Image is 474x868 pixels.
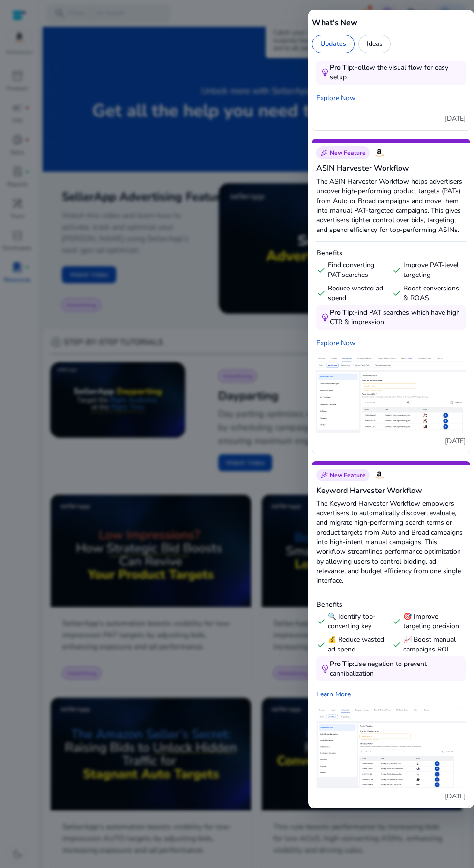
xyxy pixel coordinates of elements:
p: [DATE] [316,114,466,124]
h5: Keyword Harvester Workflow [316,485,466,496]
h6: Benefits [316,248,466,258]
span: check [392,617,401,626]
div: 🔍 Identify top-converting key [316,612,388,631]
h5: What's New [312,17,470,29]
span: Pro Tip: [330,659,354,668]
span: celebration [320,471,328,479]
p: [DATE] [316,436,466,446]
img: Amazon [373,147,385,159]
a: Learn More [316,689,466,699]
div: Improve PAT-level targeting [392,260,463,280]
p: The Keyword Harvester Workflow empowers advertisers to automatically discover, evaluate, and migr... [316,499,466,586]
div: Use negation to prevent cannibalization [330,659,462,679]
div: Ideas [358,35,391,53]
div: 📈 Boost manual campaigns ROI [392,635,463,654]
span: check [316,617,326,626]
div: Find PAT searches which have high CTR & impression [330,308,462,327]
div: Boost conversions & ROAS [392,284,463,303]
span: New Feature [330,471,366,479]
h5: ASIN Harvester Workflow [316,162,466,174]
img: Amazon [373,469,385,481]
span: emoji_objects [320,664,330,674]
a: Explore Now [316,93,466,103]
span: Pro Tip: [330,308,354,317]
img: ASIN Harvester Workflow [316,356,466,433]
span: celebration [320,149,328,157]
div: 💰 Reduce wasted ad spend [316,635,388,654]
span: emoji_objects [320,313,330,322]
span: check [392,265,401,275]
span: check [316,289,326,298]
p: The ASIN Harvester Workflow helps advertisers uncover high-performing product targets (PATs) from... [316,177,466,235]
div: 🎯 Improve targeting precision [392,612,463,631]
span: Pro Tip: [330,63,354,72]
span: check [316,265,326,275]
p: [DATE] [316,792,466,801]
span: check [392,289,401,298]
span: check [316,640,326,650]
span: New Feature [330,149,366,157]
div: Reduce wasted ad spend [316,284,388,303]
div: Find converting PAT searches [316,260,388,280]
h6: Benefits [316,600,466,609]
span: check [392,640,401,650]
span: emoji_objects [320,68,330,77]
div: Follow the visual flow for easy setup [330,63,462,82]
div: Updates [312,35,355,53]
a: Explore Now [316,338,466,348]
img: Keyword Harvester Workflow [316,707,466,788]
